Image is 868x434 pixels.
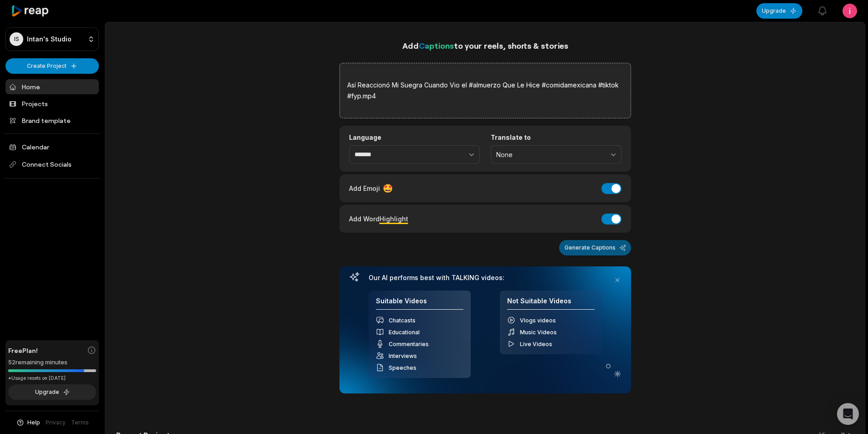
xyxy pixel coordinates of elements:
[46,419,66,427] a: Privacy
[5,156,99,173] span: Connect Socials
[339,39,631,52] h1: Add to your reels, shorts & stories
[10,32,23,46] div: IS
[419,41,454,51] span: Captions
[369,274,602,282] h3: Our AI performs best with TALKING videos:
[71,419,89,427] a: Terms
[389,341,429,347] span: Commentaries
[5,139,99,154] a: Calendar
[349,213,408,225] div: Add Word
[27,35,72,43] p: Intan's Studio
[389,317,416,324] span: Chatcasts
[347,80,623,102] label: Así Reaccionó Mi Suegra Cuando Vio el #almuerzo Que Le Hice #comidamexicana #tiktok #fyp.mp4
[507,297,595,310] h4: Not Suitable Videos
[376,297,463,310] h4: Suitable Videos
[8,384,96,400] button: Upgrade
[520,341,552,347] span: Live Videos
[8,375,96,382] div: *Usage resets on [DATE]
[27,419,40,427] span: Help
[16,419,40,427] button: Help
[380,215,408,223] span: Highlight
[491,145,621,164] button: None
[349,184,380,193] span: Add Emoji
[496,151,603,159] span: None
[559,240,631,255] button: Generate Captions
[8,358,96,367] div: 52 remaining minutes
[389,364,416,371] span: Speeches
[383,182,393,194] span: 🤩
[5,58,99,74] button: Create Project
[837,403,859,425] div: Open Intercom Messenger
[5,79,99,94] a: Home
[5,113,99,128] a: Brand template
[8,346,38,355] span: Free Plan!
[520,329,557,336] span: Music Videos
[349,133,480,142] label: Language
[756,3,802,19] button: Upgrade
[491,133,621,142] label: Translate to
[389,352,417,359] span: Interviews
[520,317,556,324] span: Vlogs videos
[5,96,99,111] a: Projects
[389,329,420,336] span: Educational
